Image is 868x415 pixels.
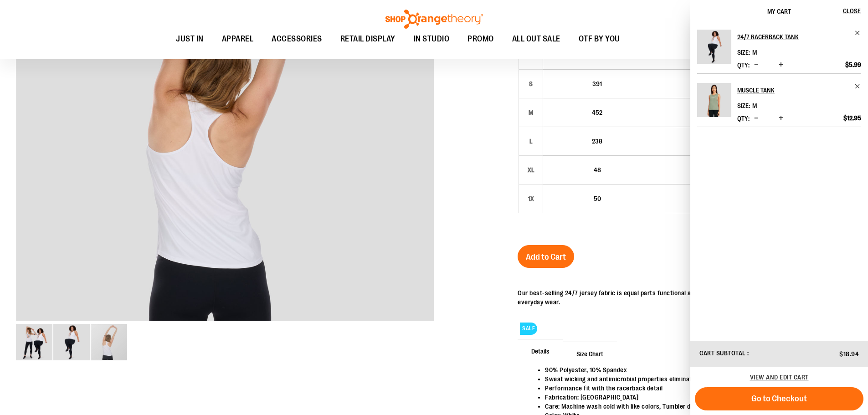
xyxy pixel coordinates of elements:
a: Muscle Tank [697,83,731,123]
span: Cart Subtotal [699,349,746,357]
span: M [752,102,757,109]
div: image 2 of 3 [53,323,91,361]
dt: Size [737,102,750,109]
img: Shop Orangetheory [384,10,484,29]
a: 24/7 Racerback Tank [697,30,731,70]
span: ACCESSORIES [272,29,322,49]
img: 24/7 Racerback Tank [697,30,731,64]
span: $5.99 [845,61,861,69]
div: $5.99 [656,103,748,113]
span: ALL OUT SALE [512,29,560,49]
span: $12.95 [843,114,861,122]
h2: 24/7 Racerback Tank [737,30,849,44]
li: Sweat wicking and antimicrobial properties eliminate odor and stickiness [545,374,843,384]
span: Add to Cart [526,252,566,262]
span: Go to Checkout [751,394,807,404]
a: Muscle Tank [737,83,861,97]
img: Front view of 2024 November Womens 24/7 Racerback Tank [53,324,90,360]
button: Add to Cart [518,245,574,268]
span: SALE [520,323,537,335]
span: OTF BY YOU [579,29,620,49]
span: JUST IN [176,29,204,49]
label: Qty [737,61,750,69]
div: $5.99 [656,75,748,84]
h2: Muscle Tank [737,83,849,97]
dt: Size [737,49,750,56]
div: $16.00 [656,141,748,150]
span: 452 [592,109,602,116]
a: Remove item [854,83,861,90]
span: APPAREL [222,29,254,49]
div: Our best-selling 24/7 jersey fabric is equal parts functional and comfortable. Ideal for high-int... [518,288,852,307]
a: View and edit cart [750,374,809,381]
li: Care: Machine wash cold with like colors, Tumbler dry low, Do not iron and Do not bleach [545,402,843,411]
div: $5.99 [656,161,748,170]
div: $16.00 [656,199,748,208]
li: Fabrication: [GEOGRAPHIC_DATA] [545,393,843,402]
span: RETAIL DISPLAY [340,29,395,49]
span: 238 [592,138,602,145]
li: 90% Polyester, 10% Spandex [545,365,843,374]
a: Remove item [854,30,861,36]
span: Details [518,339,563,363]
div: $16.00 [656,113,748,122]
button: Go to Checkout [695,387,863,410]
div: $16.00 [656,170,748,179]
button: Decrease product quantity [752,61,760,70]
img: Main view of 2024 November Womens 24/7 Racerback Tank [16,324,52,360]
div: L [524,134,538,148]
span: M [752,49,757,56]
button: Increase product quantity [776,114,786,123]
span: Size Chart [563,342,617,365]
div: S [524,77,538,91]
a: 24/7 Racerback Tank [737,30,861,44]
div: $5.99 [656,190,748,199]
div: image 3 of 3 [91,323,127,361]
span: 48 [594,166,601,174]
div: $16.00 [656,84,748,93]
li: Performance fit with the racerback detail [545,384,843,393]
li: Product [697,30,861,73]
span: My Cart [767,8,791,15]
span: 391 [592,80,602,87]
button: Increase product quantity [776,61,786,70]
div: $5.99 [656,132,748,141]
span: 50 [594,195,601,202]
span: PROMO [467,29,494,49]
div: $16.00 [656,55,748,64]
span: $18.94 [839,350,859,358]
span: IN STUDIO [414,29,450,49]
img: Muscle Tank [697,83,731,117]
li: Product [697,73,861,127]
div: M [524,106,538,119]
label: Qty [737,115,750,122]
button: Decrease product quantity [752,114,760,123]
div: 1X [524,192,538,205]
span: Close [843,7,861,15]
div: image 1 of 3 [16,323,53,361]
div: XL [524,163,538,177]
